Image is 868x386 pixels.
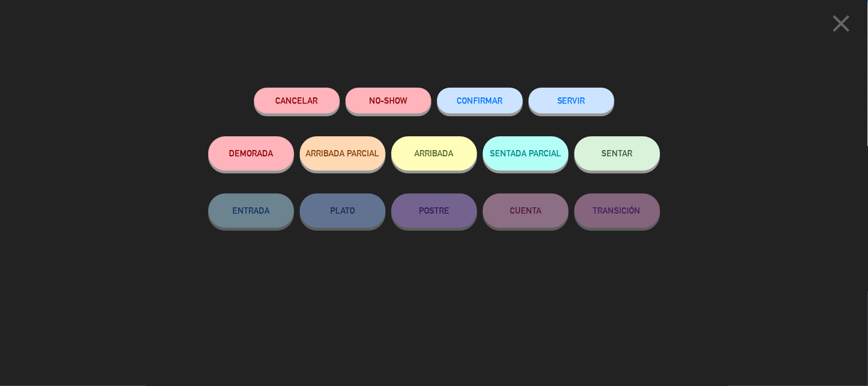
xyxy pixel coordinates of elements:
button: SERVIR [529,88,615,113]
button: ARRIBADA [391,136,477,171]
span: SENTAR [602,148,633,158]
span: CONFIRMAR [457,96,503,105]
button: SENTADA PARCIAL [483,136,569,171]
button: Cancelar [254,88,340,113]
button: DEMORADA [208,136,294,171]
button: ENTRADA [208,194,294,228]
button: PLATO [300,194,386,228]
button: NO-SHOW [346,88,431,113]
button: POSTRE [391,194,477,228]
button: TRANSICIÓN [574,194,660,228]
i: close [827,9,856,38]
span: ARRIBADA PARCIAL [306,148,379,158]
button: CUENTA [483,194,569,228]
